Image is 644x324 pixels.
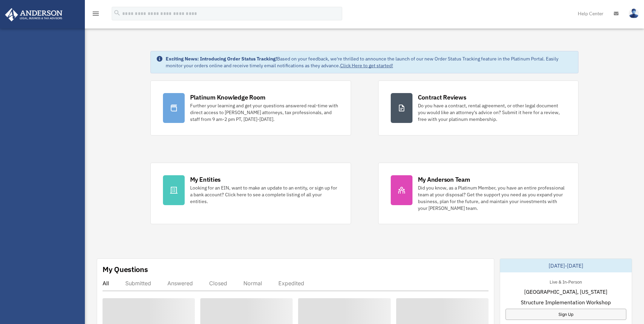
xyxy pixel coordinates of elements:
[103,264,148,274] div: My Questions
[418,102,566,123] div: Do you have a contract, rental agreement, or other legal document you would like an attorney's ad...
[505,309,626,320] a: Sign Up
[113,9,121,17] i: search
[544,278,587,285] div: Live & In-Person
[418,93,466,102] div: Contract Reviews
[3,8,65,21] img: Anderson Advisors Platinum Portal
[340,62,393,69] a: Click Here to get started!
[190,102,338,123] div: Further your learning and get your questions answered real-time with direct access to [PERSON_NAM...
[103,280,109,287] div: All
[150,80,351,136] a: Platinum Knowledge Room Further your learning and get your questions answered real-time with dire...
[378,80,579,136] a: Contract Reviews Do you have a contract, rental agreement, or other legal document you would like...
[209,280,227,287] div: Closed
[167,280,193,287] div: Answered
[166,56,277,62] strong: Exciting News: Introducing Order Status Tracking!
[418,175,470,184] div: My Anderson Team
[243,280,262,287] div: Normal
[190,93,265,102] div: Platinum Knowledge Room
[521,298,611,306] span: Structure Implementation Workshop
[418,184,566,212] div: Did you know, as a Platinum Member, you have an entire professional team at your disposal? Get th...
[629,8,639,18] img: User Pic
[190,175,221,184] div: My Entities
[92,10,100,18] i: menu
[166,55,573,69] div: Based on your feedback, we're thrilled to announce the launch of our new Order Status Tracking fe...
[125,280,151,287] div: Submitted
[278,280,304,287] div: Expedited
[524,288,607,296] span: [GEOGRAPHIC_DATA], [US_STATE]
[500,259,632,272] div: [DATE]-[DATE]
[92,12,100,18] a: menu
[378,163,579,224] a: My Anderson Team Did you know, as a Platinum Member, you have an entire professional team at your...
[150,163,351,224] a: My Entities Looking for an EIN, want to make an update to an entity, or sign up for a bank accoun...
[190,184,338,205] div: Looking for an EIN, want to make an update to an entity, or sign up for a bank account? Click her...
